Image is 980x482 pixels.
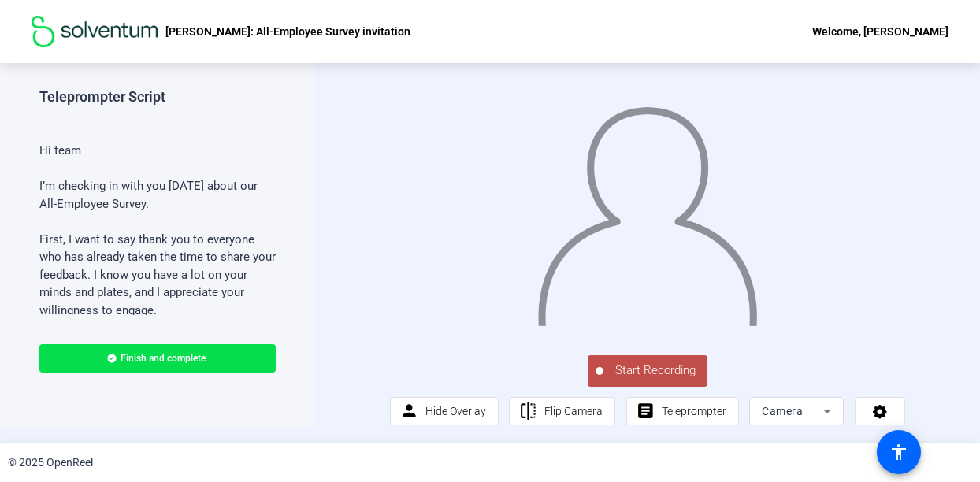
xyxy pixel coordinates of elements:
div: Welcome, [PERSON_NAME] [812,22,948,41]
img: OpenReel logo [32,16,158,47]
p: Hi team [39,142,276,160]
img: overlay [536,94,759,325]
mat-icon: article [636,402,655,421]
mat-icon: person [399,402,419,421]
mat-icon: flip [518,402,538,421]
button: Start Recording [588,355,707,387]
mat-icon: accessibility [889,443,908,462]
span: Camera [762,405,803,417]
span: Flip Camera [544,405,603,417]
p: [PERSON_NAME]: All-Employee Survey invitation [165,22,410,41]
span: Teleprompter [662,405,726,417]
button: Finish and complete [39,344,276,373]
p: First, I want to say thank you to everyone who has already taken the time to share your feedback.... [39,231,276,320]
button: Flip Camera [509,397,615,425]
div: Teleprompter Script [39,87,165,106]
span: Start Recording [603,361,707,380]
p: I’m checking in with you [DATE] about our All-Employee Survey. [39,177,276,213]
span: Finish and complete [121,352,206,365]
button: Hide Overlay [390,397,499,425]
div: © 2025 OpenReel [8,454,93,471]
span: Hide Overlay [425,405,486,417]
button: Teleprompter [626,397,739,425]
